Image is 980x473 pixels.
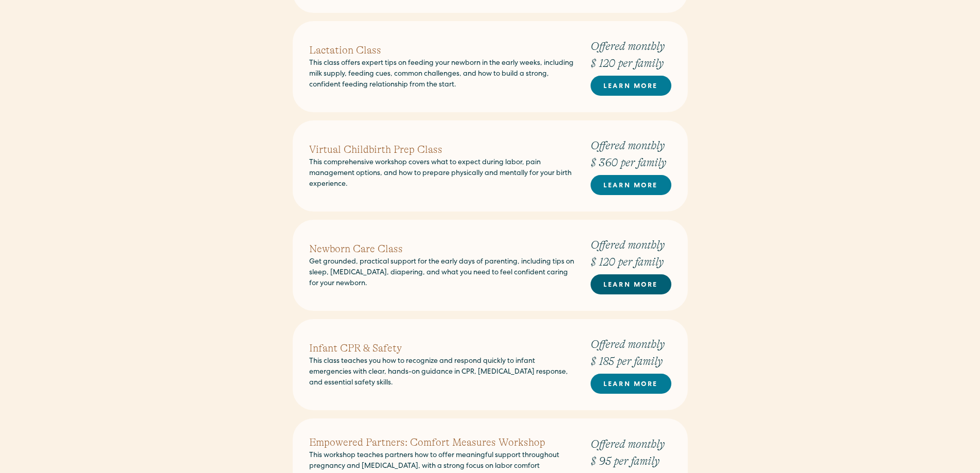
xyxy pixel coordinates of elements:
div: $ 360 per family [591,154,671,171]
h2: Empowered Partners: Comfort Measures Workshop [309,435,574,450]
p: This class offers expert tips on feeding your newborn in the early weeks, including milk supply, ... [309,58,574,91]
h2: Infant CPR & Safety [309,341,574,356]
div: Offered monthly [591,137,671,154]
a: LEARN MORE [591,274,671,294]
div: Offered monthly [591,435,671,452]
a: LEARN MORE [591,374,671,394]
h2: Virtual Childbirth Prep Class [309,142,574,157]
div: Offered monthly [591,336,671,353]
h2: Lactation Class [309,43,574,58]
p: Get grounded, practical support for the early days of parenting, including tips on sleep, [MEDICA... [309,257,574,289]
div: $ 120 per family [591,55,671,72]
h2: Newborn Care Class [309,241,574,257]
div: Offered monthly [591,38,671,55]
p: This class teaches you how to recognize and respond quickly to infant emergencies with clear, han... [309,356,574,389]
a: LEARN MORE [591,76,671,96]
div: Offered monthly [591,236,671,253]
div: $ 120 per family [591,253,671,270]
a: LEARN MORE [591,175,671,195]
p: This comprehensive workshop covers what to expect during labor, pain management options, and how ... [309,157,574,190]
div: $ 95 per family [591,452,671,469]
div: $ 185 per family [591,353,671,370]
